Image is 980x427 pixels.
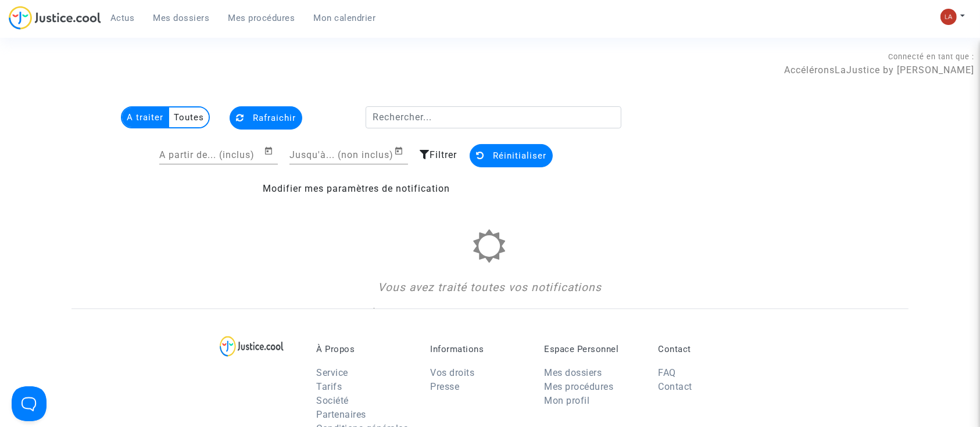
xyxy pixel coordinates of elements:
[144,9,219,27] a: Mes dossiers
[658,367,676,378] a: FAQ
[230,106,302,130] button: Rafraichir
[169,107,209,127] multi-toggle-item: Toutes
[220,336,284,357] img: logo-lg.svg
[658,344,754,354] p: Contact
[253,113,296,123] span: Rafraichir
[263,183,450,194] a: Modifier mes paramètres de notification
[12,386,47,421] iframe: Help Scout Beacon - Open
[544,344,641,354] p: Espace Personnel
[101,9,144,27] a: Actus
[314,13,376,23] span: Mon calendrier
[226,279,755,296] div: Vous avez traité toutes vos notifications
[394,144,408,158] button: Open calendar
[430,381,459,392] a: Presse
[316,344,413,354] p: À Propos
[122,107,169,127] multi-toggle-item: A traiter
[110,13,135,23] span: Actus
[316,395,349,406] a: Société
[316,367,348,378] a: Service
[228,13,295,23] span: Mes procédures
[316,409,366,420] a: Partenaires
[544,395,589,406] a: Mon profil
[658,381,692,392] a: Contact
[430,149,457,160] span: Filtrer
[264,144,278,158] button: Open calendar
[366,106,622,128] input: Rechercher...
[430,344,527,354] p: Informations
[305,9,385,27] a: Mon calendrier
[544,367,602,378] a: Mes dossiers
[219,9,305,27] a: Mes procédures
[9,6,101,30] img: jc-logo.svg
[544,381,613,392] a: Mes procédures
[470,144,553,167] button: Réinitialiser
[888,52,974,61] span: Connecté en tant que :
[316,381,342,392] a: Tarifs
[430,367,474,378] a: Vos droits
[940,9,957,25] img: 3f9b7d9779f7b0ffc2b90d026f0682a9
[153,13,210,23] span: Mes dossiers
[493,150,546,161] span: Réinitialiser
